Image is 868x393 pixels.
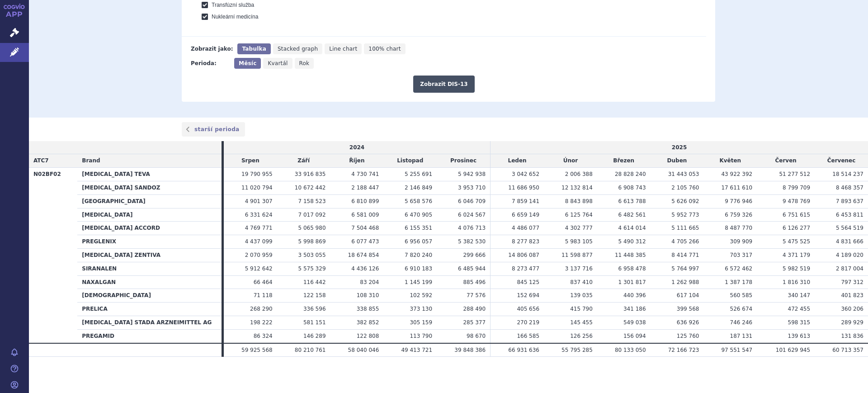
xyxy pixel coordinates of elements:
[512,225,539,231] span: 4 486 077
[29,168,77,343] th: N02BF02
[671,265,699,272] span: 5 764 997
[351,225,379,231] span: 7 504 468
[463,252,486,258] span: 299 666
[618,238,646,245] span: 5 490 312
[561,252,593,258] span: 11 598 877
[671,225,699,231] span: 5 111 665
[783,185,810,191] span: 8 799 709
[677,306,699,312] span: 399 568
[405,265,432,272] span: 6 910 183
[413,76,474,93] button: Zobrazit DIS-13
[405,198,432,204] span: 5 658 576
[458,225,486,231] span: 4 076 713
[463,306,486,312] span: 288 490
[570,292,593,298] span: 139 035
[303,279,326,285] span: 116 442
[623,333,646,339] span: 156 094
[671,238,699,245] span: 4 705 266
[410,319,432,326] span: 305 159
[841,333,863,339] span: 131 836
[278,46,318,52] span: Stacked graph
[357,306,379,312] span: 338 855
[463,279,486,285] span: 885 496
[245,225,273,231] span: 4 769 771
[517,319,539,326] span: 270 219
[517,292,539,298] span: 152 694
[224,141,491,154] td: 2024
[730,238,753,245] span: 309 909
[303,292,326,298] span: 122 158
[405,185,432,191] span: 2 146 849
[182,122,245,137] a: starší perioda
[565,225,593,231] span: 4 302 777
[405,252,432,258] span: 7 820 240
[730,292,753,298] span: 560 585
[82,157,100,164] span: Brand
[779,171,810,177] span: 51 277 512
[330,154,384,168] td: Říjen
[517,333,539,339] span: 166 585
[298,238,325,245] span: 5 998 869
[212,2,254,8] span: Transfúzní služba
[268,60,288,66] span: Kvartál
[242,46,266,52] span: Tabulka
[491,154,544,168] td: Leden
[458,265,486,272] span: 6 485 944
[191,43,233,54] div: Zobrazit jako:
[241,185,273,191] span: 11 020 794
[841,306,863,312] span: 360 206
[544,154,597,168] td: Únor
[508,252,539,258] span: 14 806 087
[224,154,277,168] td: Srpen
[77,194,222,208] th: [GEOGRAPHIC_DATA]
[730,306,753,312] span: 526 674
[508,185,539,191] span: 11 686 950
[458,198,486,204] span: 6 046 709
[299,60,310,66] span: Rok
[245,265,273,272] span: 5 912 642
[725,279,752,285] span: 1 387 178
[815,154,868,168] td: Červenec
[405,279,432,285] span: 1 145 199
[565,238,593,245] span: 5 983 105
[832,171,863,177] span: 18 514 237
[623,292,646,298] span: 440 396
[245,238,273,245] span: 4 437 099
[788,333,811,339] span: 139 613
[357,319,379,326] span: 382 852
[368,46,401,52] span: 100% chart
[671,252,699,258] span: 8 414 771
[508,347,539,353] span: 66 931 636
[783,225,810,231] span: 6 126 277
[351,198,379,204] span: 6 810 899
[725,265,752,272] span: 6 572 462
[841,279,863,285] span: 797 312
[618,185,646,191] span: 6 908 743
[298,252,325,258] span: 3 503 055
[517,306,539,312] span: 405 656
[512,265,539,272] span: 8 273 477
[241,347,273,353] span: 59 925 568
[597,154,651,168] td: Březen
[570,319,593,326] span: 145 455
[618,279,646,285] span: 1 301 817
[703,154,757,168] td: Květen
[245,198,273,204] span: 4 901 307
[405,171,432,177] span: 5 255 691
[565,265,593,272] span: 3 137 716
[351,238,379,245] span: 6 077 473
[565,171,593,177] span: 2 006 388
[360,279,379,285] span: 83 204
[618,212,646,218] span: 6 482 561
[561,185,593,191] span: 12 132 814
[254,333,273,339] span: 86 324
[351,212,379,218] span: 6 581 009
[730,252,753,258] span: 703 317
[512,171,539,177] span: 3 042 652
[671,212,699,218] span: 5 952 773
[405,238,432,245] span: 6 956 057
[512,198,539,204] span: 7 859 141
[725,198,752,204] span: 9 776 946
[239,60,256,66] span: Měsíc
[615,347,646,353] span: 80 133 050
